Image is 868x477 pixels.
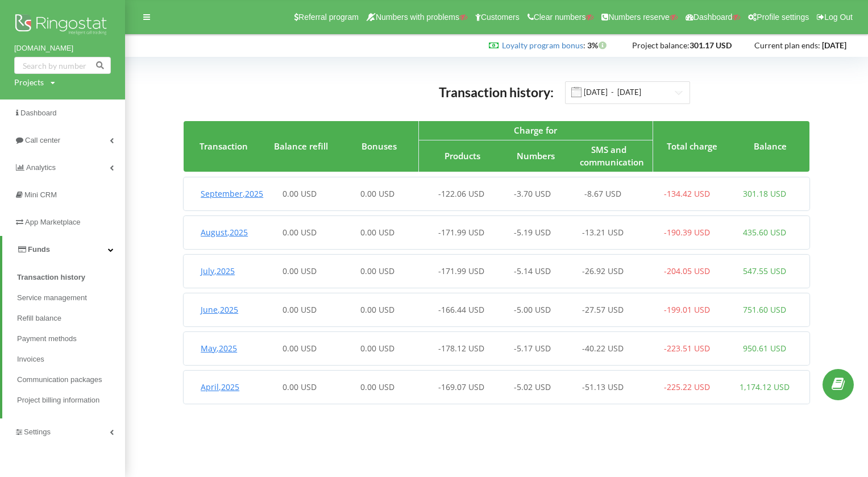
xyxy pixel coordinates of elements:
strong: 301.17 USD [690,40,732,50]
a: Project billing information [17,390,125,410]
span: Transaction history: [439,84,554,100]
span: 0.00 USD [360,343,394,354]
span: April , 2025 [201,381,239,392]
span: Service management [17,292,87,304]
span: -5.00 USD [514,304,551,315]
span: -171.99 USD [438,266,484,276]
span: 950.61 USD [743,343,786,354]
span: Mini CRM [24,190,57,199]
span: 0.00 USD [283,227,317,238]
span: Total charge [667,140,717,152]
img: Ringostat logo [14,11,111,40]
span: Payment methods [17,333,77,345]
span: -190.39 USD [664,227,710,238]
span: Log Out [824,13,853,22]
span: Numbers reserve [608,13,669,22]
span: SMS and сommunication [580,144,644,167]
span: Bonuses [362,140,397,152]
span: 0.00 USD [283,343,317,354]
span: 1,174.12 USD [740,381,790,392]
span: -13.21 USD [582,227,624,238]
span: Refill balance [17,313,61,324]
span: 0.00 USD [360,227,394,238]
span: Referral program [298,13,359,22]
a: Service management [17,288,125,308]
span: -171.99 USD [438,227,484,238]
span: -166.44 USD [438,304,484,315]
span: App Marketplace [25,218,81,226]
span: Analytics [26,163,56,172]
span: -51.13 USD [582,381,624,392]
span: Project billing information [17,395,99,406]
span: 547.55 USD [743,266,786,276]
span: Transaction history [17,272,85,283]
span: -5.02 USD [514,381,551,392]
span: 0.00 USD [360,266,394,276]
span: May , 2025 [201,343,237,354]
a: Refill balance [17,308,125,329]
span: -169.07 USD [438,381,484,392]
span: -204.05 USD [664,266,710,276]
span: -27.57 USD [582,304,624,315]
span: 0.00 USD [283,266,317,276]
strong: 3% [587,40,609,50]
span: 0.00 USD [283,188,317,199]
span: -26.92 USD [582,266,624,276]
span: Profile settings [757,13,809,22]
span: -225.22 USD [664,381,710,392]
span: Current plan ends: [754,40,820,50]
span: Clear numbers [534,13,586,22]
span: 301.18 USD [743,188,786,199]
span: -5.14 USD [514,266,551,276]
span: Numbers [517,150,555,161]
span: July , 2025 [201,266,235,276]
a: Invoices [17,349,125,370]
span: -3.70 USD [514,188,551,199]
span: Settings [24,428,51,436]
span: August , 2025 [201,227,248,238]
span: 0.00 USD [360,304,394,315]
a: Communication packages [17,370,125,390]
span: Transaction [200,140,248,152]
span: : [502,40,585,50]
span: -134.42 USD [664,188,710,199]
div: Projects [14,77,44,88]
span: Dashboard [693,13,733,22]
span: Communication packages [17,374,102,385]
span: -178.12 USD [438,343,484,354]
span: Numbers with problems [376,13,459,22]
a: Funds [2,236,125,263]
span: Funds [28,245,50,254]
span: -199.01 USD [664,304,710,315]
span: -5.19 USD [514,227,551,238]
a: [DOMAIN_NAME] [14,43,111,54]
span: June , 2025 [201,304,238,315]
strong: [DATE] [822,40,846,50]
span: Invoices [17,354,44,365]
span: Balance refill [274,140,328,152]
span: Dashboard [20,109,57,117]
a: Loyalty program bonus [502,40,583,50]
span: Project balance: [632,40,690,50]
span: Balance [754,140,787,152]
span: 0.00 USD [283,304,317,315]
span: Customers [481,13,520,22]
a: Payment methods [17,329,125,349]
span: Call center [25,136,60,144]
span: September , 2025 [201,188,263,199]
span: -8.67 USD [584,188,621,199]
span: Charge for [514,125,557,136]
span: -40.22 USD [582,343,624,354]
span: 0.00 USD [283,381,317,392]
span: Products [445,150,480,161]
span: -223.51 USD [664,343,710,354]
span: 751.60 USD [743,304,786,315]
span: 435.60 USD [743,227,786,238]
span: 0.00 USD [360,381,394,392]
a: Transaction history [17,267,125,288]
span: -5.17 USD [514,343,551,354]
input: Search by number [14,57,111,74]
span: 0.00 USD [360,188,394,199]
span: -122.06 USD [438,188,484,199]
